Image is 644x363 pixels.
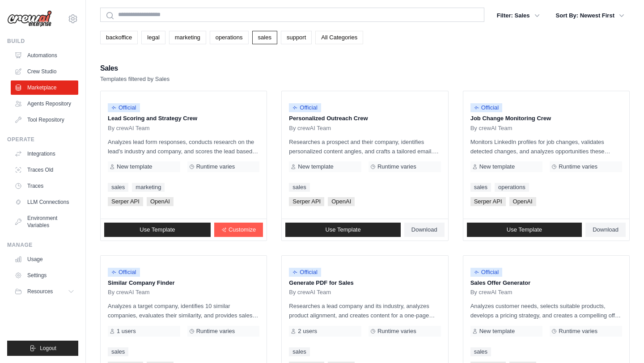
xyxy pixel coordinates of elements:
[11,195,78,209] a: LLM Connections
[7,136,78,143] div: Operate
[196,328,235,335] span: Runtime varies
[470,183,491,192] a: sales
[328,197,355,206] span: OpenAI
[470,347,491,356] a: sales
[377,328,416,335] span: Runtime varies
[132,183,165,192] a: marketing
[108,197,143,206] span: Serper API
[289,125,331,132] span: By crewAI Team
[509,197,536,206] span: OpenAI
[470,137,622,156] p: Monitors LinkedIn profiles for job changes, validates detected changes, and analyzes opportunitie...
[108,301,259,320] p: Analyzes a target company, identifies 10 similar companies, evaluates their similarity, and provi...
[11,179,78,193] a: Traces
[108,268,140,277] span: Official
[289,183,309,192] a: sales
[11,48,78,63] a: Automations
[7,10,52,27] img: Logo
[479,163,515,170] span: New template
[108,137,259,156] p: Analyzes lead form responses, conducts research on the lead's industry and company, and scores th...
[100,62,169,75] h2: Sales
[289,268,321,277] span: Official
[467,223,582,237] a: Use Template
[285,223,401,237] a: Use Template
[196,163,235,170] span: Runtime varies
[11,284,78,299] button: Resources
[325,226,360,233] span: Use Template
[289,137,441,156] p: Researches a prospect and their company, identifies personalized content angles, and crafts a tai...
[11,80,78,95] a: Marketplace
[585,223,626,237] a: Download
[11,268,78,283] a: Settings
[377,163,416,170] span: Runtime varies
[11,113,78,127] a: Tool Repository
[214,223,263,237] a: Customize
[495,183,529,192] a: operations
[11,97,78,111] a: Agents Repository
[404,223,445,237] a: Download
[140,226,175,233] span: Use Template
[470,114,622,123] p: Job Change Monitoring Crew
[470,197,506,206] span: Serper API
[27,288,53,295] span: Resources
[470,301,622,320] p: Analyzes customer needs, selects suitable products, develops a pricing strategy, and creates a co...
[252,31,277,44] a: sales
[551,8,630,24] button: Sort By: Newest First
[289,103,321,112] span: Official
[11,147,78,161] a: Integrations
[298,328,317,335] span: 2 users
[491,8,545,24] button: Filter: Sales
[470,289,513,296] span: By crewAI Team
[11,211,78,232] a: Environment Variables
[7,241,78,249] div: Manage
[169,31,206,44] a: marketing
[40,345,56,352] span: Logout
[470,279,622,287] p: Sales Offer Generator
[289,279,441,287] p: Generate PDF for Sales
[108,347,128,356] a: sales
[289,197,324,206] span: Serper API
[559,163,597,170] span: Runtime varies
[141,31,165,44] a: legal
[470,125,513,132] span: By crewAI Team
[470,268,503,277] span: Official
[315,31,363,44] a: All Categories
[289,114,441,123] p: Personalized Outreach Crew
[210,31,249,44] a: operations
[108,279,259,287] p: Similar Company Finder
[593,226,619,233] span: Download
[100,31,138,44] a: backoffice
[281,31,312,44] a: support
[117,328,136,335] span: 1 users
[108,289,150,296] span: By crewAI Team
[229,226,256,233] span: Customize
[559,328,597,335] span: Runtime varies
[11,64,78,79] a: Crew Studio
[108,125,150,132] span: By crewAI Team
[11,163,78,177] a: Traces Old
[7,38,78,45] div: Build
[147,197,174,206] span: OpenAI
[479,328,515,335] span: New template
[289,289,331,296] span: By crewAI Team
[117,163,152,170] span: New template
[100,75,169,84] p: Templates filtered by Sales
[507,226,542,233] span: Use Template
[108,114,259,123] p: Lead Scoring and Strategy Crew
[108,103,140,112] span: Official
[104,223,211,237] a: Use Template
[108,183,128,192] a: sales
[289,347,309,356] a: sales
[298,163,333,170] span: New template
[411,226,437,233] span: Download
[289,301,441,320] p: Researches a lead company and its industry, analyzes product alignment, and creates content for a...
[11,252,78,266] a: Usage
[470,103,503,112] span: Official
[7,341,78,356] button: Logout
